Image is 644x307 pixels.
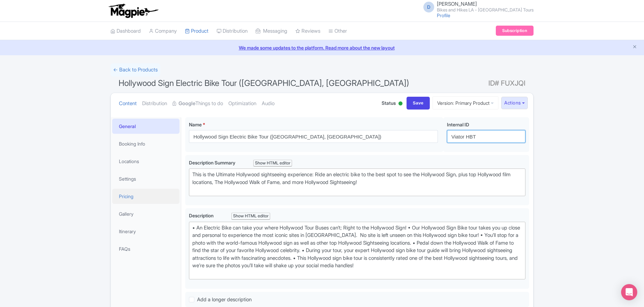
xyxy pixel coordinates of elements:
[189,160,236,165] span: Description Summary
[253,160,292,167] div: Show HTML editor
[496,26,534,36] a: Subscription
[112,206,180,221] a: Gallery
[328,22,347,40] a: Other
[189,213,215,218] span: Description
[382,99,396,106] span: Status
[189,122,202,127] span: Name
[432,96,498,110] a: Version: Primary Product
[110,22,141,40] a: Dashboard
[256,22,287,40] a: Messaging
[192,171,522,194] div: This is the Ultimate Hollywood sightseeing experience: Ride an electric bike to the best spot to ...
[397,99,404,109] div: Active
[112,154,180,169] a: Locations
[419,1,534,12] a: D [PERSON_NAME] Bikes and Hikes LA - [GEOGRAPHIC_DATA] Tours
[107,3,159,18] img: logo-ab69f6fb50320c5b225c76a69d11143b.png
[262,93,275,114] a: Audio
[423,2,434,12] span: D
[112,171,180,186] a: Settings
[112,189,180,204] a: Pricing
[112,119,180,134] a: General
[621,284,637,300] div: Open Intercom Messenger
[179,100,195,108] strong: Google
[407,97,430,110] input: Save
[437,12,450,18] a: Profile
[149,22,177,40] a: Company
[110,63,160,76] a: ← Back to Products
[437,8,534,12] small: Bikes and Hikes LA - [GEOGRAPHIC_DATA] Tours
[119,78,409,88] span: Hollywood Sign Electric Bike Tour ([GEOGRAPHIC_DATA], [GEOGRAPHIC_DATA])
[488,76,525,90] span: ID# FUXJQI
[197,296,252,303] span: Add a longer description
[447,122,469,127] span: Internal ID
[228,93,256,114] a: Optimization
[142,93,167,114] a: Distribution
[217,22,248,40] a: Distribution
[185,22,208,40] a: Product
[192,224,522,277] div: • An Electric Bike can take your where Hollywood Tour Buses can’t; Right to the Hollywood Sign! •...
[295,22,320,40] a: Reviews
[112,224,180,239] a: Itinerary
[112,136,180,151] a: Booking Info
[632,43,637,51] button: Close announcement
[231,213,270,220] div: Show HTML editor
[172,93,223,114] a: GoogleThings to do
[119,93,137,114] a: Content
[4,44,640,51] a: We made some updates to the platform. Read more about the new layout
[112,241,180,256] a: FAQs
[437,1,477,7] span: [PERSON_NAME]
[501,97,528,109] button: Actions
